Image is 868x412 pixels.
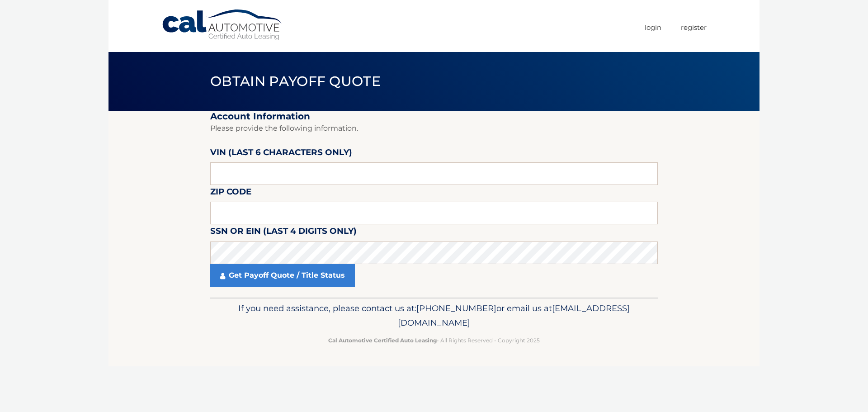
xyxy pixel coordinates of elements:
span: [PHONE_NUMBER] [416,303,496,313]
h2: Account Information [210,111,658,122]
p: Please provide the following information. [210,122,658,135]
label: VIN (last 6 characters only) [210,146,352,162]
p: If you need assistance, please contact us at: or email us at [216,301,652,330]
p: - All Rights Reserved - Copyright 2025 [216,336,652,345]
a: Get Payoff Quote / Title Status [210,264,355,287]
a: Login [645,20,661,35]
label: SSN or EIN (last 4 digits only) [210,224,357,241]
strong: Cal Automotive Certified Auto Leasing [328,337,437,344]
label: Zip Code [210,185,251,202]
a: Cal Automotive [161,9,283,41]
a: Register [681,20,707,35]
span: Obtain Payoff Quote [210,73,381,90]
